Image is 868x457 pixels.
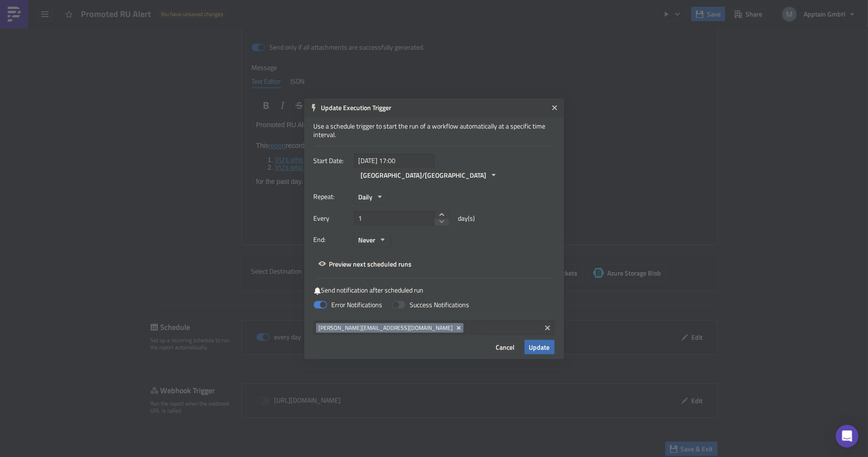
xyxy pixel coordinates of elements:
[4,4,451,11] p: Promoted RU Alert
[491,340,520,354] button: Cancel
[23,39,210,46] a: VU's who came from RU but without event_create_regular_user
[356,168,502,182] button: [GEOGRAPHIC_DATA]/[GEOGRAPHIC_DATA]
[314,190,349,204] label: Repeat:
[524,340,555,354] button: Update
[392,301,470,309] label: Success Notifications
[314,211,349,225] label: Every
[4,4,451,68] body: Rich Text Area. Press ALT-0 for help.
[354,233,391,247] button: Never
[314,122,555,139] div: Use a schedule trigger to start the run of a workflow automatically at a specific time interval.
[4,25,451,32] p: This records
[542,322,553,334] button: Clear selected items
[458,211,475,225] span: day(s)
[354,190,388,204] button: Daily
[314,154,349,168] label: Start Date:
[836,425,859,448] div: Open Intercom Messenger
[319,324,453,332] span: [PERSON_NAME][EMAIL_ADDRESS][DOMAIN_NAME]
[23,46,239,54] a: VU's who came from RU but without event_user_promoted_and_demoted
[321,103,548,112] h6: Update Execution Trigger
[548,101,562,115] button: Close
[314,301,383,309] label: Error Notifications
[435,218,449,225] button: decrement
[361,170,487,180] span: [GEOGRAPHIC_DATA]/[GEOGRAPHIC_DATA]
[496,342,515,352] span: Cancel
[314,286,555,295] label: Send notification after scheduled run
[455,323,464,333] button: Remove Tag
[4,60,451,68] p: for the past day.
[314,257,417,271] button: Preview next scheduled runs
[16,25,34,32] a: report
[359,235,376,245] span: Never
[314,233,349,247] label: End:
[529,342,550,352] span: Update
[354,154,435,168] input: YYYY-MM-DD HH:mm
[435,211,449,219] button: increment
[329,259,412,269] span: Preview next scheduled runs
[359,192,373,202] span: Daily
